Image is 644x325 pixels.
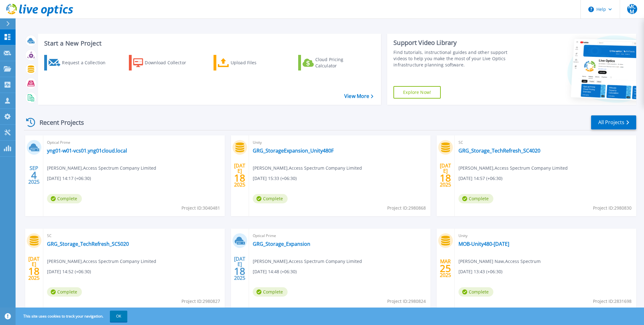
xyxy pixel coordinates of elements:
[458,232,632,239] span: Unity
[44,55,114,70] a: Request a Collection
[253,139,427,146] span: Unity
[253,194,288,203] span: Complete
[17,311,127,322] span: This site uses cookies to track your navigation.
[458,175,502,182] span: [DATE] 14:57 (+06:30)
[440,175,451,181] span: 18
[47,232,221,239] span: SC
[129,55,198,70] a: Download Collector
[387,205,426,211] span: Project ID: 2980868
[387,298,426,305] span: Project ID: 2980824
[181,205,220,211] span: Project ID: 3040481
[458,241,509,247] a: MOB-Unity480-[DATE]
[440,257,451,280] div: MAR 2025
[234,175,245,181] span: 18
[31,172,37,178] span: 4
[253,258,362,265] span: [PERSON_NAME] , Access Spectrum Company Limited
[47,175,91,182] span: [DATE] 14:17 (+06:30)
[28,164,40,187] div: SEP 2025
[253,165,362,172] span: [PERSON_NAME] , Access Spectrum Company Limited
[47,287,82,297] span: Complete
[47,268,91,275] span: [DATE] 14:52 (+06:30)
[253,268,297,275] span: [DATE] 14:48 (+06:30)
[458,165,568,172] span: [PERSON_NAME] , Access Spectrum Company Limited
[234,164,246,187] div: [DATE] 2025
[44,40,373,47] h3: Start a New Project
[47,194,82,203] span: Complete
[47,139,221,146] span: Optical Prime
[47,148,127,154] a: yng01-w01-vcs01.yng01cloud.local
[315,56,365,69] div: Cloud Pricing Calculator
[181,298,220,305] span: Project ID: 2980827
[458,194,493,203] span: Complete
[440,164,451,187] div: [DATE] 2025
[393,39,521,47] div: Support Video Library
[393,49,521,68] div: Find tutorials, instructional guides and other support videos to help you make the most of your L...
[591,115,636,129] a: All Projects
[344,93,373,99] a: View More
[253,241,310,247] a: GRG_Storage_Expansion
[253,148,334,154] a: GRG_StorageExpansion_Unity480F
[47,165,156,172] span: [PERSON_NAME] , Access Spectrum Company Limited
[458,258,541,265] span: [PERSON_NAME] Naw , Access Spectrum
[214,55,283,70] a: Upload Files
[593,298,632,305] span: Project ID: 2831698
[24,115,92,130] div: Recent Projects
[47,241,129,247] a: GRG_Storage_TechRefresh_SC5020
[47,258,156,265] span: [PERSON_NAME] , Access Spectrum Company Limited
[28,269,40,274] span: 18
[458,287,493,297] span: Complete
[110,311,127,322] button: OK
[145,56,195,69] div: Download Collector
[393,86,441,99] a: Explore Now!
[234,257,246,280] div: [DATE] 2025
[458,268,502,275] span: [DATE] 13:43 (+06:30)
[440,266,451,271] span: 25
[28,257,40,280] div: [DATE] 2025
[458,148,540,154] a: GRG_Storage_TechRefresh_SC4020
[593,205,632,211] span: Project ID: 2980830
[231,56,280,69] div: Upload Files
[234,269,245,274] span: 18
[62,56,112,69] div: Request a Collection
[458,139,632,146] span: SC
[298,55,368,70] a: Cloud Pricing Calculator
[627,4,637,14] span: MCM
[253,232,427,239] span: Optical Prime
[253,287,288,297] span: Complete
[253,175,297,182] span: [DATE] 15:33 (+06:30)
